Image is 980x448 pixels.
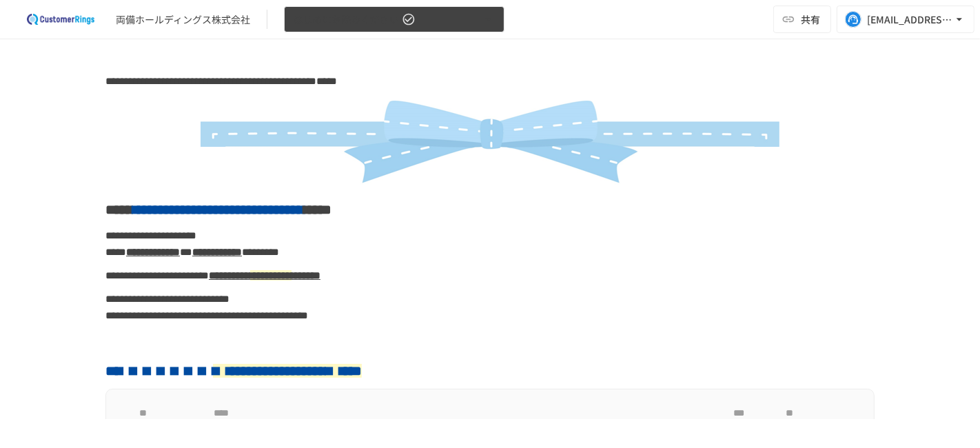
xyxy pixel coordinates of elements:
button: [EMAIL_ADDRESS][DOMAIN_NAME] [837,6,974,33]
button: 共有 [773,6,831,33]
div: 両備ホールディングス株式会社 [116,12,250,27]
img: 2eEvPB0nRDFhy0583kMjGN2Zv6C2P7ZKCFl8C3CzR0M [17,8,105,30]
button: はじめにお読みください [284,6,504,33]
div: [EMAIL_ADDRESS][DOMAIN_NAME] [867,11,952,28]
span: はじめにお読みください [293,11,399,28]
img: Ddkbq4okBfCbQBHdoxFEAQXocsBjeRHF5Vl1sBcGsuM [156,96,824,186]
span: 共有 [801,12,820,27]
